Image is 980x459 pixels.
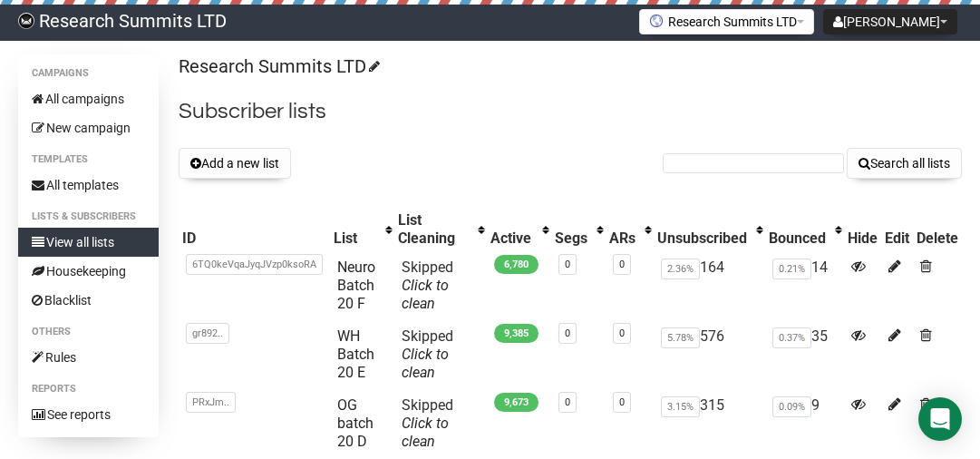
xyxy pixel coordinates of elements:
[18,378,159,400] li: Reports
[494,255,539,274] span: 6,780
[639,9,814,34] button: Research Summits LTD
[402,259,453,312] span: Skipped
[186,392,236,413] span: PRxJm..
[772,259,811,279] span: 0.21%
[848,229,878,248] div: Hide
[18,149,159,171] li: Templates
[765,208,844,251] th: Bounced: No sort applied, activate to apply an ascending sort
[918,397,962,441] div: Open Intercom Messenger
[494,324,539,343] span: 9,385
[769,229,826,248] div: Bounced
[661,396,700,417] span: 3.15%
[885,229,909,248] div: Edit
[334,229,376,248] div: List
[18,400,159,429] a: See reports
[619,259,625,270] a: 0
[565,396,570,408] a: 0
[402,277,449,312] a: Click to clean
[772,327,811,348] span: 0.37%
[649,14,664,28] img: favicons
[179,208,330,251] th: ID: No sort applied, sorting is disabled
[18,286,159,315] a: Blacklist
[337,396,374,450] a: OG batch 20 D
[913,208,962,251] th: Delete: No sort applied, sorting is disabled
[18,228,159,257] a: View all lists
[394,208,487,251] th: List Cleaning: No sort applied, activate to apply an ascending sort
[18,63,159,84] li: Campaigns
[186,254,323,275] span: 6TQ0keVqaJyqJVzp0ksoRA
[179,148,291,179] button: Add a new list
[18,84,159,113] a: All campaigns
[179,95,962,128] h2: Subscriber lists
[661,327,700,348] span: 5.78%
[654,208,765,251] th: Unsubscribed: No sort applied, activate to apply an ascending sort
[917,229,958,248] div: Delete
[337,327,374,381] a: WH Batch 20 E
[565,327,570,339] a: 0
[551,208,606,251] th: Segs: No sort applied, activate to apply an ascending sort
[609,229,636,248] div: ARs
[18,171,159,200] a: All templates
[555,229,587,248] div: Segs
[330,208,394,251] th: List: No sort applied, activate to apply an ascending sort
[565,259,570,270] a: 0
[337,259,375,312] a: Neuro Batch 20 F
[18,13,34,29] img: bccbfd5974049ef095ce3c15df0eef5a
[654,389,765,458] td: 315
[18,206,159,228] li: Lists & subscribers
[18,321,159,343] li: Others
[487,208,551,251] th: Active: No sort applied, activate to apply an ascending sort
[402,396,453,450] span: Skipped
[881,208,913,251] th: Edit: No sort applied, sorting is disabled
[654,320,765,389] td: 576
[398,211,469,248] div: List Cleaning
[490,229,533,248] div: Active
[765,389,844,458] td: 9
[619,396,625,408] a: 0
[661,259,700,279] span: 2.36%
[654,251,765,320] td: 164
[765,320,844,389] td: 35
[402,327,453,381] span: Skipped
[619,327,625,339] a: 0
[402,346,449,381] a: Click to clean
[18,343,159,372] a: Rules
[847,148,962,179] button: Search all lists
[765,251,844,320] td: 14
[606,208,654,251] th: ARs: No sort applied, activate to apply an ascending sort
[179,55,377,77] a: Research Summits LTD
[823,9,957,34] button: [PERSON_NAME]
[494,393,539,412] span: 9,673
[657,229,747,248] div: Unsubscribed
[182,229,326,248] div: ID
[844,208,881,251] th: Hide: No sort applied, sorting is disabled
[186,323,229,344] span: gr892..
[772,396,811,417] span: 0.09%
[402,415,449,450] a: Click to clean
[18,257,159,286] a: Housekeeping
[18,113,159,142] a: New campaign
